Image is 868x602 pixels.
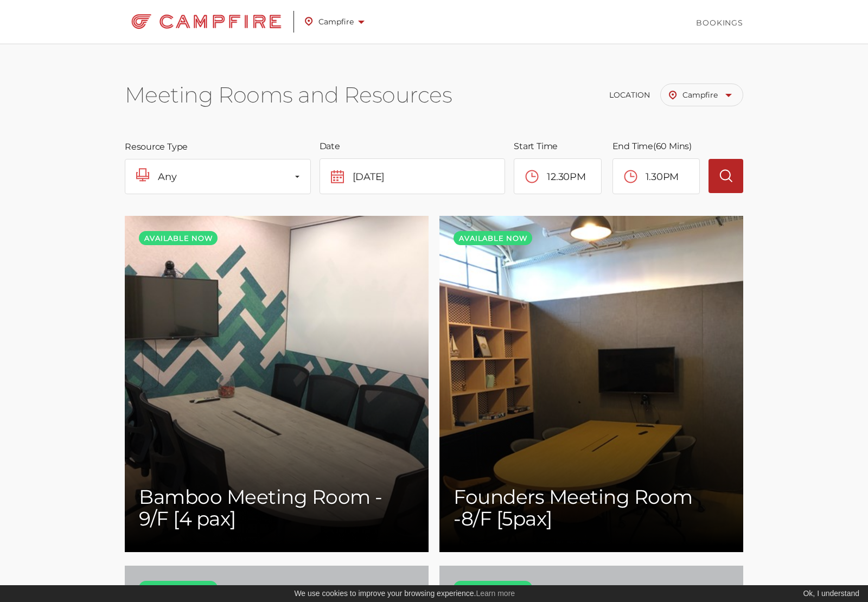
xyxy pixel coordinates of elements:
a: Campfire [660,84,743,106]
h1: Meeting Rooms and Resources [125,81,452,108]
span: Available now [454,581,532,595]
h2: Founders Meeting Room -8/F [5pax] [454,486,729,529]
span: Campfire [682,90,732,100]
span: Available now [139,581,218,595]
span: Available now [454,231,532,245]
div: Ok, I understand [800,588,859,599]
button: Any [125,159,311,194]
a: Bookings [696,17,743,28]
label: Date [320,141,340,152]
img: Campfire [125,11,288,33]
span: Campfire [305,15,365,29]
label: Resource Type [125,142,188,152]
h2: Bamboo Meeting Room - 9/F [4 pax] [139,486,414,529]
span: Any [158,168,176,185]
span: Available now [139,231,218,245]
label: End Time [612,141,692,152]
a: Learn more [476,589,515,598]
a: Campfire [305,9,375,34]
span: Location [609,90,650,100]
span: (60 Mins) [653,141,692,151]
a: Campfire [125,8,305,35]
span: We use cookies to improve your browsing experience. [294,589,515,598]
label: Start Time [514,141,558,152]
